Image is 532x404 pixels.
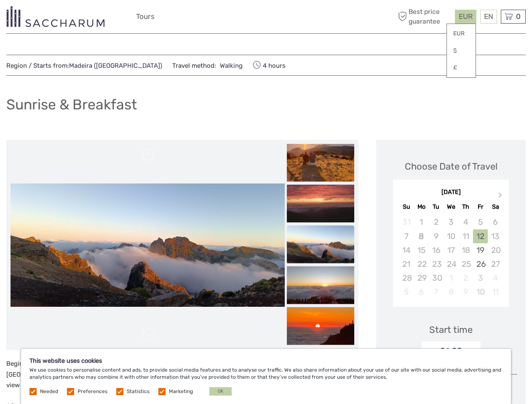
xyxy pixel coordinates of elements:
[414,215,429,229] div: Not available Monday, September 1st, 2025
[447,26,476,41] a: EUR
[429,285,444,299] div: Not available Tuesday, October 7th, 2025
[422,341,481,361] div: 06:00
[447,60,476,75] a: £
[253,59,286,71] span: 4 hours
[458,215,473,229] div: Not available Thursday, September 4th, 2025
[429,323,473,336] div: Start time
[399,271,414,285] div: Not available Sunday, September 28th, 2025
[396,7,453,26] span: Best price guarantee
[414,201,429,213] div: Mo
[458,257,473,271] div: Not available Thursday, September 25th, 2025
[444,201,458,213] div: We
[97,13,107,23] button: Open LiveChat chat widget
[515,12,522,21] span: 0
[458,229,473,243] div: Not available Thursday, September 11th, 2025
[287,144,354,182] img: 36c60fbddb354815b53e1ea0fb32f87c_slider_thumbnail.jpeg
[127,388,150,395] label: Statistics
[414,271,429,285] div: Not available Monday, September 29th, 2025
[458,285,473,299] div: Not available Thursday, October 9th, 2025
[399,201,414,213] div: Su
[396,215,506,299] div: month 2025-09
[444,271,458,285] div: Not available Wednesday, October 1st, 2025
[488,257,503,271] div: Not available Saturday, September 27th, 2025
[429,257,444,271] div: Not available Tuesday, September 23rd, 2025
[444,285,458,299] div: Not available Wednesday, October 8th, 2025
[414,285,429,299] div: Not available Monday, October 6th, 2025
[136,11,155,23] a: Tours
[429,271,444,285] div: Not available Tuesday, September 30th, 2025
[11,183,285,307] img: 7ee9f2ac151a44cea1104bdd736ba786_main_slider.jpeg
[414,257,429,271] div: Not available Monday, September 22nd, 2025
[488,229,503,243] div: Not available Saturday, September 13th, 2025
[399,215,414,229] div: Not available Sunday, August 31st, 2025
[444,257,458,271] div: Not available Wednesday, September 24th, 2025
[458,271,473,285] div: Not available Thursday, October 2nd, 2025
[473,229,488,243] div: Choose Friday, September 12th, 2025
[473,215,488,229] div: Not available Friday, September 5th, 2025
[172,59,243,71] span: Travel method:
[414,243,429,257] div: Not available Monday, September 15th, 2025
[393,188,509,197] div: [DATE]
[287,185,354,223] img: 98011e742a2d49b4b034d6931ff62faa_slider_thumbnail.jpeg
[429,215,444,229] div: Not available Tuesday, September 2nd, 2025
[209,387,232,396] button: OK
[495,190,508,204] button: Next Month
[287,266,354,304] img: 7df428b4851245a89cb7c8bff32d5ec9_slider_thumbnail.jpeg
[216,62,243,69] a: Walking
[69,62,162,69] a: Madeira ([GEOGRAPHIC_DATA])
[444,215,458,229] div: Not available Wednesday, September 3rd, 2025
[473,271,488,285] div: Choose Friday, October 3rd, 2025
[287,307,354,345] img: d7541dbb6a374d6ab752d09e2372e52a_slider_thumbnail.jpeg
[480,10,497,24] div: EN
[12,15,95,21] p: We're away right now. Please check back later!
[429,201,444,213] div: Tu
[29,357,503,364] h5: This website uses cookies
[473,201,488,213] div: Fr
[459,12,473,21] span: EUR
[473,243,488,257] div: Choose Friday, September 19th, 2025
[444,243,458,257] div: Not available Wednesday, September 17th, 2025
[429,243,444,257] div: Not available Tuesday, September 16th, 2025
[447,43,476,58] a: $
[444,229,458,243] div: Not available Wednesday, September 10th, 2025
[21,349,511,404] div: We use cookies to personalise content and ads, to provide social media features and to analyse ou...
[405,160,497,173] div: Choose Date of Travel
[488,215,503,229] div: Not available Saturday, September 6th, 2025
[6,96,137,113] h1: Sunrise & Breakfast
[6,359,358,391] p: Begin your day with a truly once-in-a-lifetime experience watching the sunrise from one of the hi...
[399,243,414,257] div: Not available Sunday, September 14th, 2025
[488,271,503,285] div: Not available Saturday, October 4th, 2025
[169,388,193,395] label: Marketing
[458,201,473,213] div: Th
[287,226,354,263] img: 7ee9f2ac151a44cea1104bdd736ba786_slider_thumbnail.jpeg
[78,388,107,395] label: Preferences
[473,257,488,271] div: Choose Friday, September 26th, 2025
[6,61,162,70] span: Region / Starts from:
[6,6,104,27] img: 3281-7c2c6769-d4eb-44b0-bed6-48b5ed3f104e_logo_small.png
[488,285,503,299] div: Not available Saturday, October 11th, 2025
[488,243,503,257] div: Not available Saturday, September 20th, 2025
[399,229,414,243] div: Not available Sunday, September 7th, 2025
[488,201,503,213] div: Sa
[414,229,429,243] div: Not available Monday, September 8th, 2025
[458,243,473,257] div: Not available Thursday, September 18th, 2025
[40,388,58,395] label: Needed
[399,285,414,299] div: Not available Sunday, October 5th, 2025
[399,257,414,271] div: Not available Sunday, September 21st, 2025
[473,285,488,299] div: Choose Friday, October 10th, 2025
[429,229,444,243] div: Not available Tuesday, September 9th, 2025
